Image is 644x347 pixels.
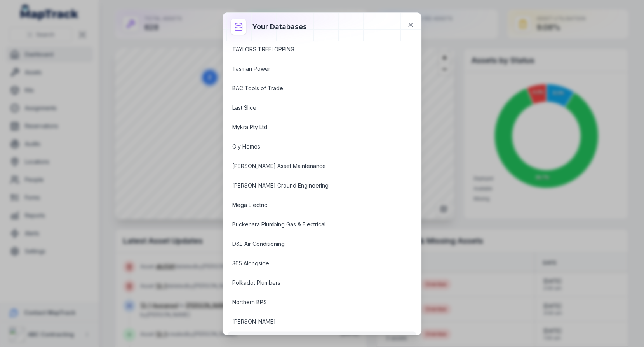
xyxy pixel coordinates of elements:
[232,221,393,228] a: Buckenara Plumbing Gas & Electrical
[232,298,393,306] a: Northern BPS
[232,182,393,189] a: [PERSON_NAME] Ground Engineering
[232,46,393,53] a: TAYLORS TREELOPPING
[232,162,393,170] a: [PERSON_NAME] Asset Maintenance
[232,240,393,248] a: D&E Air Conditioning
[252,21,307,32] h3: Your databases
[232,84,393,92] a: BAC Tools of Trade
[232,143,393,151] a: Oly Homes
[232,65,393,73] a: Tasman Power
[232,104,393,112] a: Last Slice
[232,279,393,287] a: Polkadot Plumbers
[232,201,393,209] a: Mega Electric
[232,123,393,131] a: Mykra Pty Ltd
[232,318,393,326] a: [PERSON_NAME]
[232,259,393,267] a: 365 Alongside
